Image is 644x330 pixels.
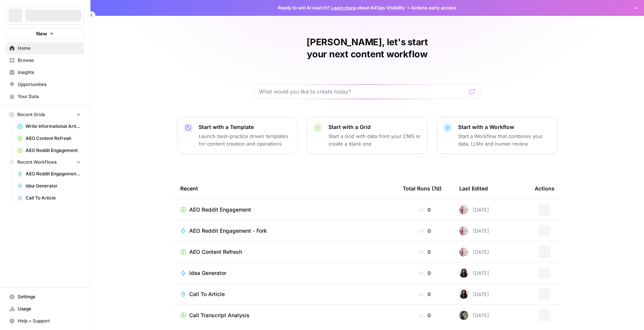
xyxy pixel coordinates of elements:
div: [DATE] [459,311,489,320]
a: Write Informational Articles [14,120,84,132]
a: Browse [6,54,84,66]
a: AEO Content Refresh [180,248,391,256]
a: Call To Article [180,290,391,298]
div: [DATE] [459,290,489,299]
span: Write Informational Articles [26,123,81,130]
span: AEO Reddit Engagement [189,206,251,213]
img: siifsozvc7skzhz5u9gzci476arj [459,226,468,235]
div: 0 [403,206,447,213]
span: Idea Generator [26,183,81,189]
img: rox323kbkgutb4wcij4krxobkpon [459,269,468,278]
div: Last Edited [459,178,488,199]
button: Start with a TemplateLaunch best-practice driven templates for content creation and operations [177,117,298,154]
button: Recent Workflows [6,157,84,168]
span: Call Transcript Analysis [189,312,250,319]
button: Start with a WorkflowStart a Workflow that combines your data, LLMs and human review [437,117,557,154]
div: 0 [403,227,447,235]
h1: [PERSON_NAME], let's start your next content workflow [254,36,480,60]
p: Start a Workflow that combines your data, LLMs and human review [458,132,551,147]
span: AEO Reddit Engagement - Fork [26,170,81,177]
span: Ready to win AI search? about AirOps Visibility [278,5,405,11]
div: 0 [403,269,447,277]
a: AEO Reddit Engagement [14,144,84,157]
span: Your Data [18,93,81,100]
a: Your Data [6,91,84,103]
span: Insights [18,69,81,76]
div: Total Runs (7d) [403,178,442,199]
p: Start a Grid with data from your CMS or create a blank one [328,132,421,147]
input: What would you like to create today? [259,88,466,95]
span: AEO Content Refresh [189,248,242,256]
span: Call To Article [189,290,225,298]
a: Home [6,42,84,54]
a: Usage [6,303,84,315]
span: Idea Generator [189,269,226,277]
a: Idea Generator [14,180,84,192]
span: AEO Reddit Engagement - Fork [189,227,267,235]
p: Start with a Workflow [458,123,551,131]
a: AEO Reddit Engagement - Fork [180,227,391,235]
a: AEO Reddit Engagement [180,206,391,213]
div: 0 [403,248,447,256]
span: Usage [18,305,81,312]
a: AEO Content Refresh [14,132,84,144]
a: Call Transcript Analysis [180,312,391,319]
span: Browse [18,57,81,64]
img: siifsozvc7skzhz5u9gzci476arj [459,205,468,214]
span: Call To Article [26,195,81,201]
span: Help + Support [18,318,81,324]
span: Opportunities [18,81,81,88]
a: AEO Reddit Engagement - Fork [14,168,84,180]
button: Start with a GridStart a Grid with data from your CMS or create a blank one [307,117,428,154]
p: Start with a Grid [328,123,421,131]
span: Home [18,45,81,52]
a: Call To Article [14,192,84,204]
a: Insights [6,66,84,78]
img: rox323kbkgutb4wcij4krxobkpon [459,290,468,299]
button: Help + Support [6,315,84,327]
div: Recent [180,178,391,199]
div: [DATE] [459,226,489,235]
span: Recent Workflows [17,159,57,166]
span: Actions early access [411,5,457,11]
span: AEO Content Refresh [26,135,81,142]
a: Learn more [331,5,356,11]
img: siifsozvc7skzhz5u9gzci476arj [459,247,468,256]
span: Recent Grids [17,111,45,118]
div: Actions [535,178,555,199]
div: 0 [403,290,447,298]
div: [DATE] [459,205,489,214]
span: AEO Reddit Engagement [26,147,81,154]
button: Recent Grids [6,109,84,120]
div: [DATE] [459,269,489,278]
span: Settings [18,293,81,300]
a: Settings [6,291,84,303]
div: 0 [403,312,447,319]
a: Opportunities [6,78,84,91]
a: Idea Generator [180,269,391,277]
p: Start with a Template [199,123,291,131]
button: New [6,28,84,39]
p: Launch best-practice driven templates for content creation and operations [199,132,291,147]
img: 67t7qt6pn1451ylzdoio04gij6cf [459,311,468,320]
span: New [36,30,47,37]
div: [DATE] [459,247,489,256]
